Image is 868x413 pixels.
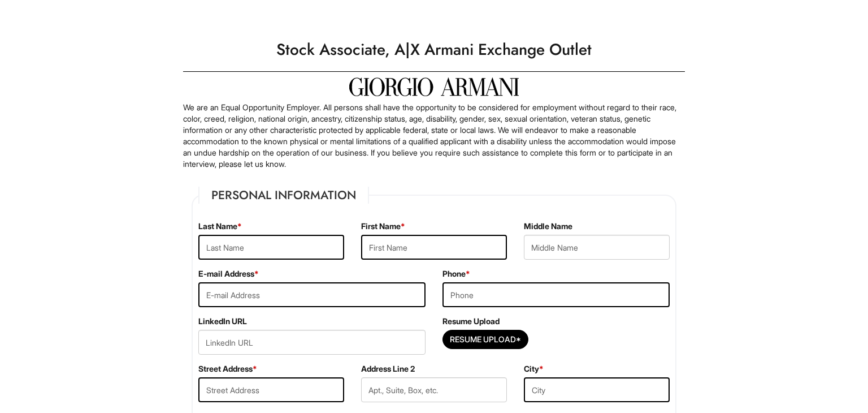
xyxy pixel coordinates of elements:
input: LinkedIn URL [198,330,426,355]
input: Apt., Suite, Box, etc. [361,377,507,402]
h1: Stock Associate, A|X Armani Exchange Outlet [177,34,691,66]
label: E-mail Address [198,268,259,279]
label: Last Name [198,221,242,232]
label: Address Line 2 [361,363,415,375]
label: City [524,363,544,375]
label: Phone [442,268,470,279]
label: First Name [361,221,405,232]
label: Street Address [198,363,257,375]
input: City [524,377,670,402]
label: Middle Name [524,221,572,232]
input: First Name [361,235,507,260]
input: Last Name [198,235,344,260]
label: LinkedIn URL [198,316,247,327]
legend: Personal Information [198,187,369,204]
label: Resume Upload [442,316,500,327]
p: We are an Equal Opportunity Employer. All persons shall have the opportunity to be considered for... [183,102,685,170]
input: Phone [442,282,670,307]
input: E-mail Address [198,282,426,307]
img: Giorgio Armani [349,78,519,96]
input: Middle Name [524,235,670,260]
input: Street Address [198,377,344,402]
button: Resume Upload*Resume Upload* [442,330,528,349]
